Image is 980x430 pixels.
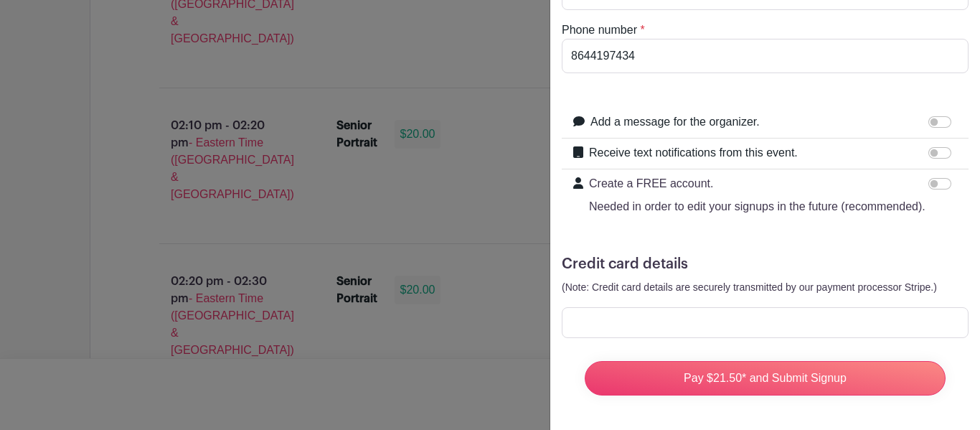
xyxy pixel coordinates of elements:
h5: Credit card details [562,256,969,273]
small: (Note: Credit card details are securely transmitted by our payment processor Stripe.) [562,281,937,293]
p: Needed in order to edit your signups in the future (recommended). [589,198,925,215]
input: Pay $21.50* and Submit Signup [585,361,946,396]
iframe: Secure card payment input frame [571,316,959,329]
label: Receive text notifications from this event. [589,144,798,162]
label: Phone number [562,22,637,39]
label: Add a message for the organizer. [590,113,760,131]
p: Create a FREE account. [589,175,925,192]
